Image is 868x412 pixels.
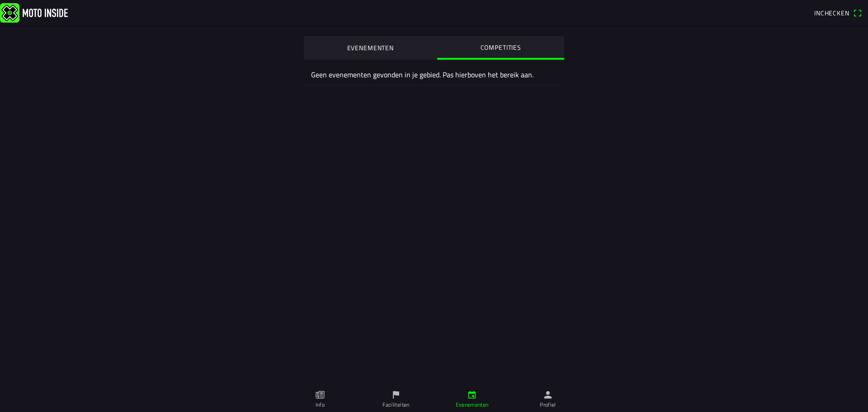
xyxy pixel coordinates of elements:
[543,390,553,400] ion-icon: person
[437,36,565,60] ion-segment-button: COMPETITIES
[456,401,489,409] ion-label: Evenementen
[814,8,849,18] span: Inchecken
[311,69,557,80] ion-label: Geen evenementen gevonden in je gebied. Pas hierboven het bereik aan.
[315,390,325,400] ion-icon: paper
[304,36,437,60] ion-segment-button: EVENEMENTEN
[316,401,325,409] ion-label: Info
[810,5,866,20] a: Incheckenqr scanner
[467,390,477,400] ion-icon: calendar
[540,401,556,409] ion-label: Profiel
[391,390,401,400] ion-icon: flag
[382,401,409,409] ion-label: Faciliteiten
